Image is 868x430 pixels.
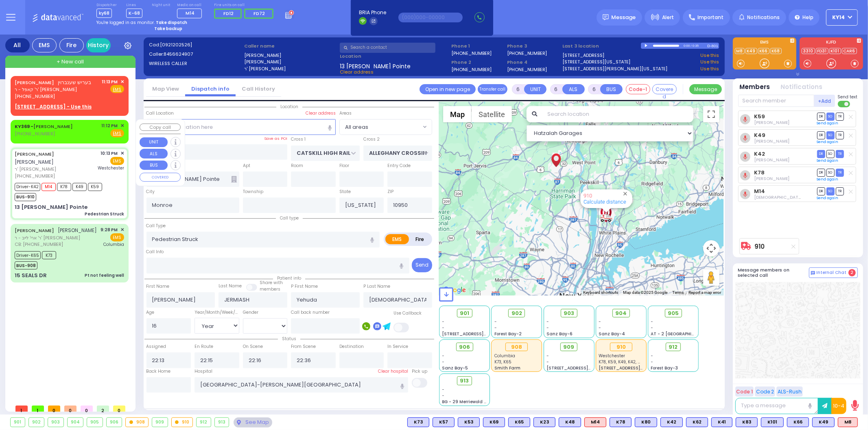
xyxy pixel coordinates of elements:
[273,275,305,281] span: Patient info
[615,309,627,317] span: 904
[243,309,258,316] label: Gender
[817,131,825,139] span: DR
[32,38,57,52] div: EMS
[140,137,168,147] button: UNIT
[15,86,92,93] span: ר' קאפל - ר' [PERSON_NAME]
[817,113,825,120] span: DR
[110,157,124,165] span: EMS
[458,417,480,427] div: BLS
[600,213,612,223] div: 910
[340,62,411,69] span: 13 [PERSON_NAME] Pointe
[507,43,560,50] span: Phone 3
[146,343,166,350] label: Assigned
[747,14,780,21] span: Notifications
[755,387,775,397] button: Code 2
[547,325,549,331] span: -
[735,387,754,397] button: Code 1
[800,40,863,46] label: KJFD
[507,66,547,72] label: [PHONE_NUMBER]
[651,319,654,325] span: -
[809,267,858,278] button: Internal Chat 2
[15,227,54,234] a: [PERSON_NAME]
[472,106,512,122] button: Show satellite imagery
[817,121,839,126] a: Send again
[507,50,547,56] label: [PHONE_NUMBER]
[838,417,858,427] div: ALS KJ
[412,258,432,272] button: Send
[781,83,823,92] button: Notifications
[394,310,422,317] label: Use Callback
[339,189,351,195] label: State
[107,418,122,427] div: 906
[140,161,168,170] button: BUS
[120,122,124,129] span: ✕
[306,110,336,117] label: Clear address
[363,283,390,290] label: P Last Name
[542,106,693,122] input: Search location
[838,94,858,100] span: Send text
[754,113,765,119] a: K59
[441,285,468,295] img: Google
[59,38,84,52] div: Fire
[420,84,476,94] a: Open in new page
[826,113,835,120] span: SO
[15,203,87,211] div: 13 [PERSON_NAME] Pointe
[15,159,54,165] span: [PERSON_NAME]
[826,187,835,195] span: SO
[57,183,71,191] span: K78
[244,43,337,50] label: Caller name
[599,319,601,325] span: -
[385,234,409,244] label: EMS
[754,151,765,157] a: K42
[612,13,636,22] span: Message
[508,417,530,427] div: BLS
[146,223,166,229] label: Call Type
[340,43,435,53] input: Search a contact
[584,417,606,427] div: ALS
[831,398,846,414] button: 10-4
[559,417,581,427] div: BLS
[278,336,300,342] span: Status
[689,84,722,94] button: Message
[836,169,844,176] span: TR
[549,150,563,175] div: JOEL JERMIASH
[802,48,815,54] a: 3310
[339,119,432,135] span: All areas
[387,163,411,169] label: Entry Code
[146,368,171,375] label: Back Home
[669,343,678,351] span: 912
[140,173,181,182] button: COVERED
[260,280,283,286] small: Share with
[826,9,858,26] button: KY14
[172,418,193,427] div: 910
[15,166,95,173] span: ר' [PERSON_NAME]
[146,249,164,255] label: Call Info
[817,169,825,176] span: DR
[345,123,368,131] span: All areas
[15,173,55,179] span: [PHONE_NUMBER]
[102,79,118,85] span: 11:13 PM
[97,406,109,412] span: 2
[102,123,118,129] span: 11:12 PM
[836,131,844,139] span: TR
[244,65,337,72] label: ר' [PERSON_NAME]
[15,123,73,130] a: [PERSON_NAME]
[340,69,374,75] span: Clear address
[15,103,92,110] u: [STREET_ADDRESS] - Use this
[533,417,555,427] div: BLS
[15,123,33,130] span: KY369 -
[243,163,250,169] label: Apt
[15,183,40,191] span: Driver-K42
[15,271,47,280] div: 15 SEALS DR
[692,41,700,50] div: 0:35
[736,417,758,427] div: BLS
[223,10,234,17] span: FD12
[564,309,574,317] span: 903
[563,43,641,50] label: Last 3 location
[146,85,185,93] a: Map View
[460,309,469,317] span: 901
[848,269,856,276] span: 2
[754,132,765,138] a: K49
[451,50,492,56] label: [PHONE_NUMBER]
[231,176,237,182] span: Other building occupants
